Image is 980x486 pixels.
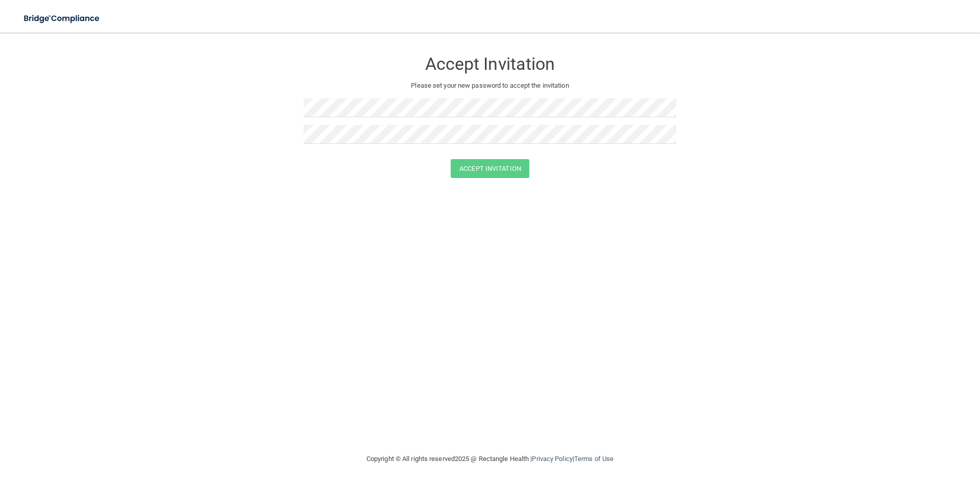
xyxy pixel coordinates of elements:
h3: Accept Invitation [304,55,676,73]
p: Please set your new password to accept the invitation [311,80,669,92]
button: Accept Invitation [451,159,529,178]
div: Copyright © All rights reserved 2025 @ Rectangle Health | | [304,443,676,475]
a: Privacy Policy [532,455,572,463]
a: Terms of Use [574,455,614,463]
img: bridge_compliance_login_screen.278c3ca4.svg [15,8,109,29]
